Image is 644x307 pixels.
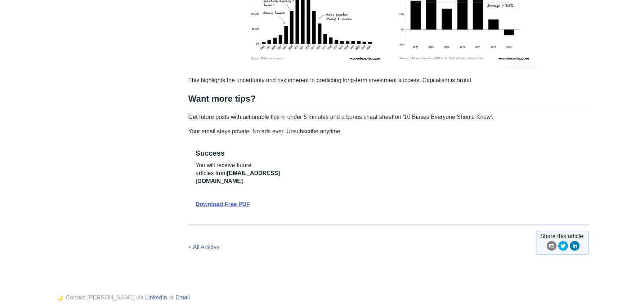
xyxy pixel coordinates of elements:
[66,294,144,301] span: Contact [PERSON_NAME] via
[188,127,589,136] p: Your email stays private. No ads ever. Unsubscribe anytime.
[570,241,580,253] button: linkedin
[196,170,280,184] strong: [EMAIL_ADDRESS][DOMAIN_NAME]
[188,244,220,250] a: < All Articles
[196,161,325,185] p: You will receive future articles from
[55,295,65,301] button: 🌙
[196,149,325,158] h4: Success
[188,113,589,121] p: Get future posts with actionable tips in under 5 minutes and a bonus cheat sheet on '10 Biases Ev...
[558,241,568,253] button: twitter
[169,294,174,301] span: or
[188,93,589,107] h2: Want more tips?
[540,232,585,241] span: Share this article:
[547,241,557,253] button: email
[175,294,190,301] a: Email
[145,294,167,301] a: LinkedIn
[196,201,250,207] a: Download Free PDF
[188,76,589,85] p: This highlights the uncertainty and risk inherent in predicting long-term investment success. Cap...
